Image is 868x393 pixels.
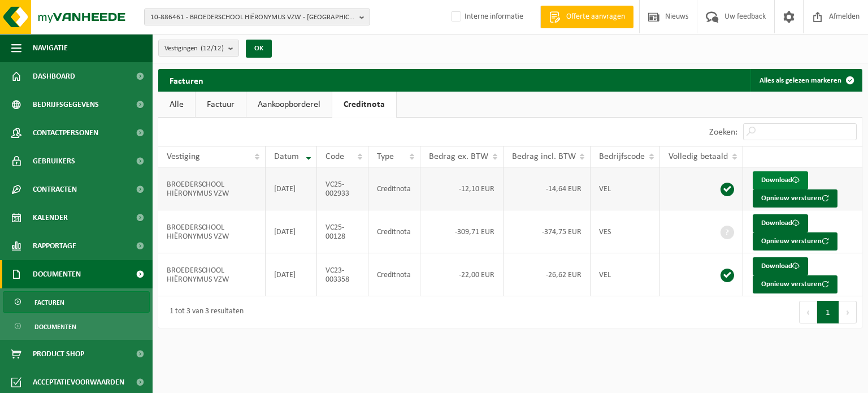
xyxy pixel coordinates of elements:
button: Previous [799,301,817,323]
td: BROEDERSCHOOL HIËRONYMUS VZW [158,253,266,296]
label: Zoeken: [709,128,737,137]
span: Code [325,152,344,161]
td: BROEDERSCHOOL HIËRONYMUS VZW [158,167,266,210]
td: -374,75 EUR [504,210,591,253]
span: Offerte aanvragen [563,11,628,23]
a: Creditnota [332,92,396,118]
span: Contracten [33,175,77,204]
td: VEL [591,253,660,296]
a: Facturen [3,291,150,313]
td: -309,71 EUR [420,210,504,253]
td: -26,62 EUR [504,253,591,296]
button: 1 [817,301,839,323]
td: [DATE] [266,253,317,296]
label: Interne informatie [449,8,523,25]
button: 10-886461 - BROEDERSCHOOL HIËRONYMUS VZW - [GEOGRAPHIC_DATA] [144,8,370,25]
span: Bedrag ex. BTW [429,152,488,161]
a: Factuur [196,92,246,118]
td: VC25-00128 [317,210,368,253]
span: Contactpersonen [33,119,98,147]
a: Aankoopborderel [246,92,332,118]
a: Offerte aanvragen [540,6,633,28]
a: Download [753,214,808,232]
span: Kalender [33,204,68,232]
span: Bedrijfscode [599,152,645,161]
span: Type [377,152,394,161]
a: Documenten [3,316,150,337]
span: Documenten [33,260,81,288]
span: Datum [274,152,299,161]
span: Documenten [34,316,76,338]
a: Alle [158,92,195,118]
span: Facturen [34,292,64,313]
span: Bedrijfsgegevens [33,90,99,119]
td: -12,10 EUR [420,167,504,210]
span: Product Shop [33,340,84,368]
td: VES [591,210,660,253]
button: Alles als gelezen markeren [750,69,861,92]
td: BROEDERSCHOOL HIËRONYMUS VZW [158,210,266,253]
span: Gebruikers [33,147,75,175]
td: Creditnota [368,210,420,253]
span: Bedrag incl. BTW [512,152,576,161]
span: Vestiging [167,152,200,161]
button: Opnieuw versturen [753,275,837,293]
td: VC23-003358 [317,253,368,296]
button: OK [246,40,272,58]
td: Creditnota [368,167,420,210]
td: Creditnota [368,253,420,296]
a: Download [753,257,808,275]
a: Download [753,171,808,189]
button: Opnieuw versturen [753,232,837,251]
button: Vestigingen(12/12) [158,40,239,57]
td: [DATE] [266,210,317,253]
button: Next [839,301,857,323]
span: Vestigingen [164,40,224,57]
td: VC25-002933 [317,167,368,210]
td: -14,64 EUR [504,167,591,210]
div: 1 tot 3 van 3 resultaten [164,302,244,322]
span: Volledig betaald [669,152,728,161]
span: Navigatie [33,34,68,62]
span: 10-886461 - BROEDERSCHOOL HIËRONYMUS VZW - [GEOGRAPHIC_DATA] [150,9,355,26]
td: [DATE] [266,167,317,210]
count: (12/12) [201,45,224,52]
td: -22,00 EUR [420,253,504,296]
span: Rapportage [33,232,76,260]
span: Dashboard [33,62,75,90]
button: Opnieuw versturen [753,189,837,208]
td: VEL [591,167,660,210]
h2: Facturen [158,69,215,91]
